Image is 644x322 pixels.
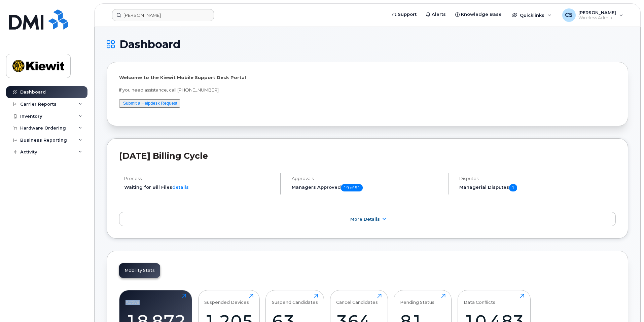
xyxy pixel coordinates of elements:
[172,184,189,190] a: details
[615,293,639,317] iframe: Messenger Launcher
[123,101,177,106] a: Submit a Helpdesk Request
[272,294,318,305] div: Suspend Candidates
[204,294,249,305] div: Suspended Devices
[350,217,380,222] span: More Details
[119,87,616,93] p: If you need assistance, call [PHONE_NUMBER]
[119,99,180,108] button: Submit a Helpdesk Request
[119,39,180,49] span: Dashboard
[124,184,275,190] li: Waiting for Bill Files
[509,184,517,191] span: 1
[341,184,363,191] span: 19 of 51
[124,176,275,181] h4: Process
[336,294,378,305] div: Cancel Candidates
[459,184,616,191] h5: Managerial Disputes
[119,151,616,161] h2: [DATE] Billing Cycle
[459,176,616,181] h4: Disputes
[400,294,434,305] div: Pending Status
[126,294,140,305] div: Active
[292,176,442,181] h4: Approvals
[119,74,616,81] p: Welcome to the Kiewit Mobile Support Desk Portal
[464,294,495,305] div: Data Conflicts
[292,184,442,191] h5: Managers Approved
